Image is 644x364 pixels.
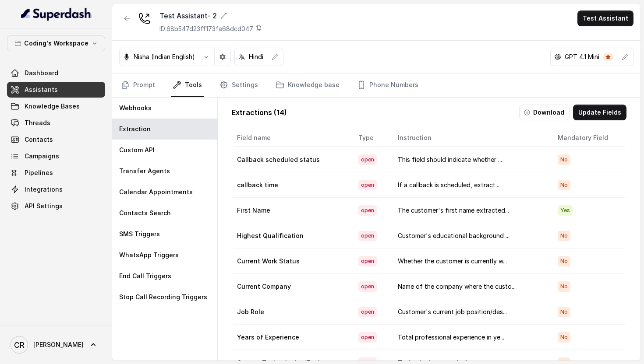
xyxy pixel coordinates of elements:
a: Contacts [7,132,105,147]
td: Highest Qualification [234,223,351,248]
button: Download [519,105,570,120]
span: open [358,231,377,241]
span: Assistants [25,85,58,94]
p: GPT 4.1 Mini [565,52,599,61]
span: Yes [558,205,573,216]
span: Campaigns [25,152,59,161]
p: Extraction [119,125,151,133]
span: open [358,281,377,292]
span: No [558,307,570,317]
p: ID: 68b547d23ff173fe68dcd047 [159,24,253,33]
span: open [358,256,377,266]
span: [PERSON_NAME] [33,340,84,349]
span: No [558,256,570,266]
td: Years of Experience [234,325,351,350]
a: Knowledge base [274,73,341,97]
p: Extractions ( 14 ) [232,107,287,118]
p: Hindi [249,52,263,61]
span: Integrations [25,185,63,194]
button: Coding's Workspace [7,35,105,51]
a: Settings [218,73,260,97]
span: No [558,231,570,241]
p: Webhooks [119,104,152,112]
td: First Name [234,198,351,223]
th: Mandatory Field [551,129,625,147]
span: No [558,281,570,292]
span: Dashboard [25,69,58,77]
span: open [358,180,377,190]
a: API Settings [7,198,105,214]
p: Contacts Search [119,209,171,217]
span: open [358,307,377,317]
p: Nisha (Indian English) [134,52,195,61]
button: Update Fields [573,105,626,120]
a: Campaigns [7,148,105,164]
a: [PERSON_NAME] [7,332,105,357]
a: Integrations [7,182,105,197]
a: Pipelines [7,165,105,181]
td: callback time [234,172,351,198]
p: End Call Triggers [119,272,171,280]
a: Prompt [119,73,157,97]
td: Job Role [234,299,351,325]
div: Test Assistant- 2 [159,10,262,21]
a: Assistants [7,82,105,98]
p: Calendar Appointments [119,188,193,196]
span: Threads [25,119,50,127]
img: light.svg [21,7,92,21]
p: WhatsApp Triggers [119,251,179,259]
span: API Settings [25,202,63,210]
td: Whether the customer is currently w... [391,248,551,274]
a: Tools [171,73,204,97]
td: Name of the company where the custo... [391,274,551,299]
span: Pipelines [25,168,53,177]
td: Callback scheduled status [234,147,351,172]
a: Phone Numbers [355,73,420,97]
td: Customer's educational background ... [391,223,551,248]
span: No [558,332,570,343]
span: Contacts [25,135,53,144]
td: Customer's current job position/des... [391,299,551,325]
td: Current Work Status [234,248,351,274]
button: Test Assistant [577,10,633,26]
text: CR [14,340,25,350]
th: Field name [234,129,351,147]
span: open [358,154,377,165]
td: Current Company [234,274,351,299]
span: No [558,180,570,190]
td: If a callback is scheduled, extract... [391,172,551,198]
svg: openai logo [554,53,561,60]
p: Stop Call Recording Triggers [119,293,207,301]
a: Knowledge Bases [7,98,105,114]
a: Threads [7,115,105,131]
td: The customer's first name extracted... [391,198,551,223]
td: Total professional experience in ye... [391,325,551,350]
nav: Tabs [119,73,633,97]
p: Custom API [119,146,155,154]
td: This field should indicate whether ... [391,147,551,172]
a: Dashboard [7,65,105,81]
p: Coding's Workspace [24,38,88,49]
th: Type [351,129,391,147]
p: SMS Triggers [119,230,160,238]
p: Transfer Agents [119,167,170,175]
span: open [358,205,377,216]
span: open [358,332,377,343]
th: Instruction [391,129,551,147]
span: Knowledge Bases [25,102,80,111]
span: No [558,154,570,165]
